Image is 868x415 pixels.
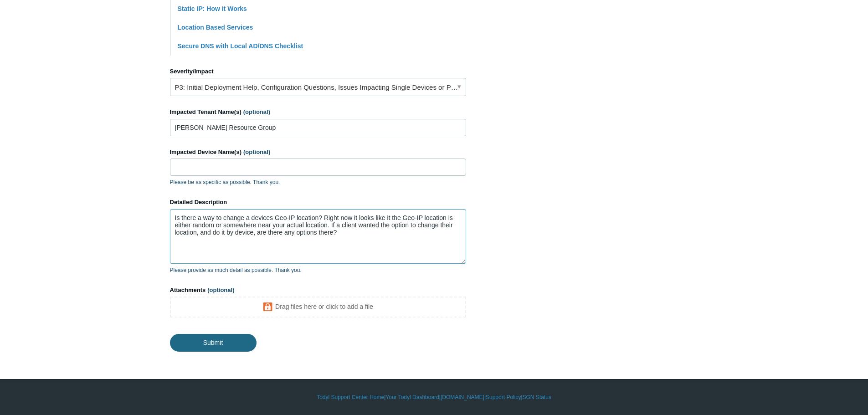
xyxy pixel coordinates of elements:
span: (optional) [207,287,234,293]
span: (optional) [243,149,270,155]
a: P3: Initial Deployment Help, Configuration Questions, Issues Impacting Single Devices or Past Out... [170,78,466,96]
label: Impacted Device Name(s) [170,148,466,157]
p: Please provide as much detail as possible. Thank you. [170,266,466,274]
a: Todyl Support Center Home [317,393,384,401]
p: Please be as specific as possible. Thank you. [170,178,466,186]
label: Detailed Description [170,198,466,207]
div: | | | | [170,393,699,401]
label: Attachments [170,286,466,295]
a: SGN Status [523,393,551,401]
a: Secure DNS with Local AD/DNS Checklist [178,42,303,50]
label: Impacted Tenant Name(s) [170,108,466,117]
input: Submit [170,334,257,351]
a: Support Policy [486,393,521,401]
a: Static IP: How it Works [178,5,247,12]
a: Your Todyl Dashboard [385,393,439,401]
span: (optional) [243,108,270,115]
a: [DOMAIN_NAME] [441,393,484,401]
label: Severity/Impact [170,67,466,76]
a: Location Based Services [178,24,253,31]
